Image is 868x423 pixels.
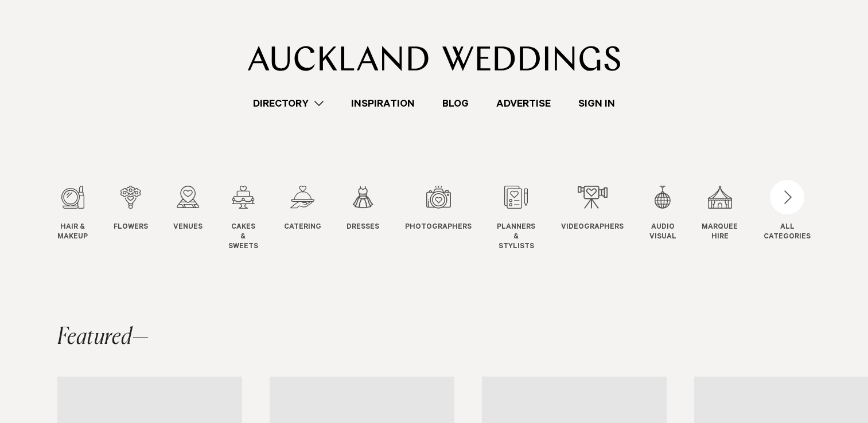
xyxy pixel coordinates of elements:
[173,186,225,252] swiper-slide: 3 / 12
[405,186,495,252] swiper-slide: 7 / 12
[347,186,402,252] swiper-slide: 6 / 12
[702,186,738,242] a: Marquee Hire
[284,223,321,233] span: Catering
[284,186,321,233] a: Catering
[239,96,337,111] a: Directory
[114,223,148,233] span: Flowers
[114,186,171,252] swiper-slide: 2 / 12
[228,223,258,252] span: Cakes & Sweets
[405,223,472,233] span: Photographers
[764,223,811,242] div: ALL CATEGORIES
[561,223,624,233] span: Videographers
[347,223,379,233] span: Dresses
[337,96,429,111] a: Inspiration
[429,96,482,111] a: Blog
[561,186,624,233] a: Videographers
[482,96,565,111] a: Advertise
[57,186,88,242] a: Hair & Makeup
[649,186,676,242] a: Audio Visual
[649,223,676,242] span: Audio Visual
[497,186,535,252] a: Planners & Stylists
[702,186,761,252] swiper-slide: 11 / 12
[228,186,281,252] swiper-slide: 4 / 12
[764,186,811,240] button: ALLCATEGORIES
[405,186,472,233] a: Photographers
[284,186,344,252] swiper-slide: 5 / 12
[248,46,620,71] img: Auckland Weddings Logo
[702,223,738,242] span: Marquee Hire
[57,326,149,349] h2: Featured
[173,223,203,233] span: Venues
[173,186,203,233] a: Venues
[228,186,258,252] a: Cakes & Sweets
[497,186,558,252] swiper-slide: 8 / 12
[561,186,647,252] swiper-slide: 9 / 12
[57,223,88,242] span: Hair & Makeup
[347,186,379,233] a: Dresses
[57,186,111,252] swiper-slide: 1 / 12
[114,186,148,233] a: Flowers
[497,223,535,252] span: Planners & Stylists
[565,96,629,111] a: Sign In
[649,186,699,252] swiper-slide: 10 / 12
